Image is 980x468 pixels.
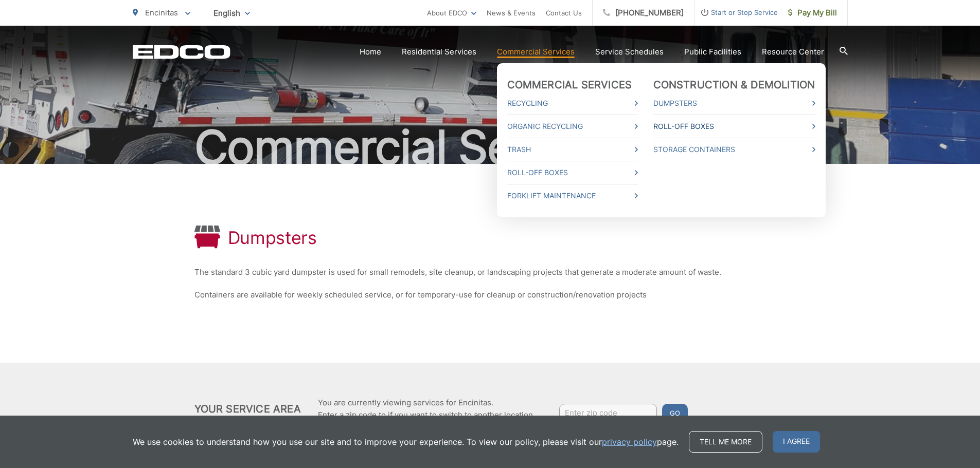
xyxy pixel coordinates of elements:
[507,166,638,179] a: Roll-Off Boxes
[684,46,741,58] a: Public Facilities
[546,7,582,19] a: Contact Us
[194,403,301,415] h2: Your Service Area
[194,289,786,301] p: Containers are available for weekly scheduled service, or for temporary-use for cleanup or constr...
[507,190,638,202] a: Forklift Maintenance
[318,397,535,421] p: You are currently viewing services for Encinitas. Enter a zip code to if you want to switch to an...
[133,122,848,173] h2: Commercial Services
[402,46,476,58] a: Residential Services
[653,79,815,91] a: Construction & Demolition
[689,431,762,453] a: Tell me more
[427,7,476,19] a: About EDCO
[145,8,178,17] span: Encinitas
[228,228,317,248] h1: Dumpsters
[507,79,632,91] a: Commercial Services
[762,46,824,58] a: Resource Center
[360,46,381,58] a: Home
[133,436,679,448] p: We use cookies to understand how you use our site and to improve your experience. To view our pol...
[595,46,664,58] a: Service Schedules
[653,97,815,109] a: Dumpsters
[773,431,820,453] span: I agree
[653,143,815,156] a: Storage Containers
[487,7,536,19] a: News & Events
[653,120,815,133] a: Roll-Off Boxes
[662,404,688,422] button: Go
[206,4,258,22] span: English
[497,46,575,58] a: Commercial Services
[507,97,638,109] a: Recycling
[507,143,638,156] a: Trash
[788,7,837,19] span: Pay My Bill
[507,120,638,133] a: Organic Recycling
[133,45,230,59] a: EDCD logo. Return to the homepage.
[602,436,657,448] a: privacy policy
[559,404,657,422] input: Enter zip code
[194,266,786,278] p: The standard 3 cubic yard dumpster is used for small remodels, site cleanup, or landscaping proje...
